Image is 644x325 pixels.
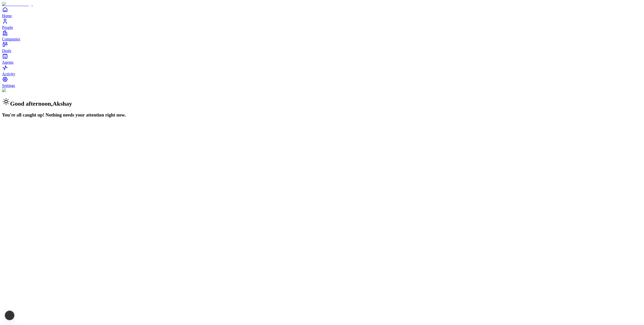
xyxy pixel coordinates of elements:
img: Item Brain Logo [2,2,33,7]
span: Agents [2,60,13,64]
a: Companies [2,30,642,41]
span: Activity [2,72,15,76]
h3: You're all caught up! Nothing needs your attention right now. [2,112,642,118]
span: Settings [2,83,15,88]
a: Activity [2,65,642,76]
span: Deals [2,49,11,53]
a: People [2,18,642,30]
span: Home [2,14,12,18]
a: Settings [2,76,642,88]
h2: Good afternoon , Akshay [2,98,642,107]
span: People [2,25,13,30]
a: Deals [2,41,642,53]
img: Background [2,88,26,92]
a: Agents [2,53,642,64]
a: Home [2,7,642,18]
span: Companies [2,37,20,41]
